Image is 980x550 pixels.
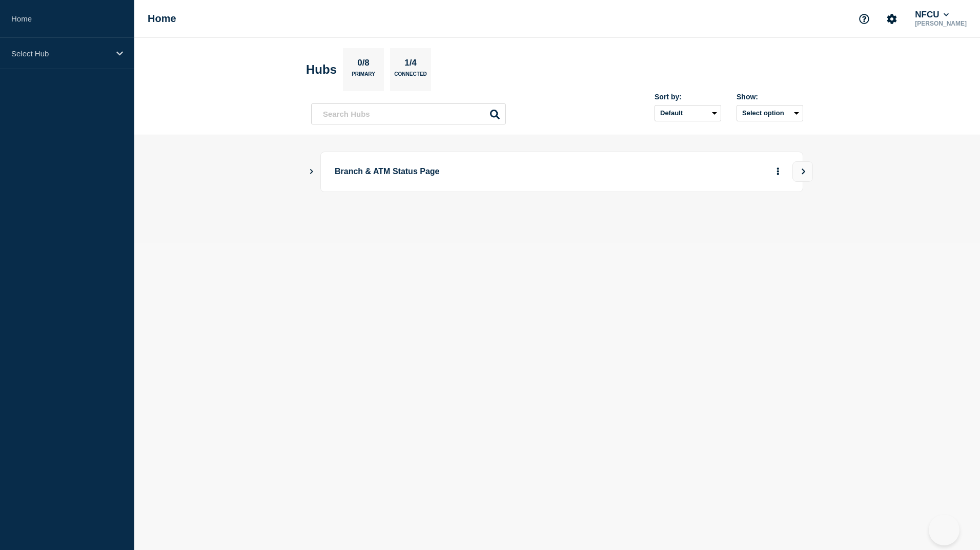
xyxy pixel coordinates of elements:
[881,8,903,30] button: Account settings
[737,105,803,121] button: Select option
[352,71,375,82] p: Primary
[655,105,721,121] select: Sort by
[401,58,421,71] p: 1/4
[913,10,951,20] button: NFCU
[853,8,875,30] button: Support
[309,168,314,176] button: Show Connected Hubs
[771,162,785,181] button: More actions
[148,13,176,25] h1: Home
[306,62,337,77] h2: Hubs
[311,103,506,124] input: Search Hubs
[929,515,959,545] iframe: Help Scout Beacon - Open
[913,20,969,27] p: [PERSON_NAME]
[737,93,803,101] div: Show:
[11,49,110,58] p: Select Hub
[655,93,721,101] div: Sort by:
[335,162,618,181] p: Branch & ATM Status Page
[354,58,374,71] p: 0/8
[792,161,813,182] button: View
[394,71,426,82] p: Connected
